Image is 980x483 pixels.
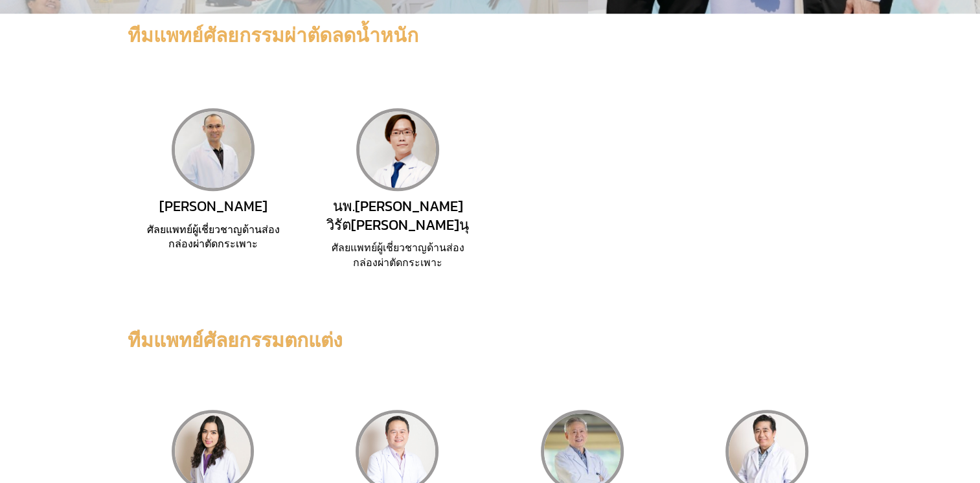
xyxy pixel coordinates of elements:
[159,196,268,217] span: [PERSON_NAME]
[326,196,469,236] span: นพ.[PERSON_NAME] วิรัต[PERSON_NAME]นุ
[332,241,464,268] span: ศัลยแพทย์ผู้เชี่ยวชาญด้านส่องกล่องผ่าตัดกระเพาะ
[147,223,280,250] span: ศัลยแพทย์ผู้เชี่ยวชาญด้านส่องกล่องผ่าตัดกระเพาะ
[128,20,853,51] h2: ทีมแพทย์ศัลยกรรมผ่าตัดลดน้ำหนัก
[128,328,853,353] h2: ทีมแพทย์ศัลยกรรมตกแต่ง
